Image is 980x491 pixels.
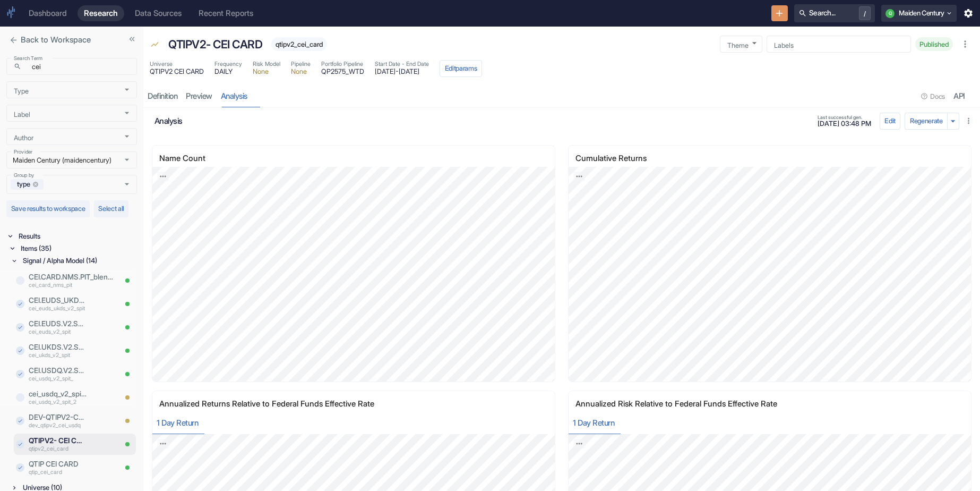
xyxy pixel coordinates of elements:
button: Open [121,107,133,120]
p: qtipv2_cei_card [29,445,87,454]
button: close [6,33,21,47]
span: Signal [150,40,159,51]
div: Signal / Alpha Model (14) [21,255,137,267]
button: Select all [94,200,129,217]
a: Data Sources [128,5,188,21]
div: Results [16,230,137,242]
span: Universe [150,60,204,69]
button: 1 Day Return [152,412,202,434]
label: Search Term [14,55,42,62]
button: Save results to workspace [6,200,90,217]
label: Group by [14,172,34,179]
p: cei_usdq_v2_spit_5 [29,388,87,399]
a: Export; Press ENTER to open [158,172,169,181]
a: CEI.USDQ.V2.SPITcei_usdq_v2_spit_ [29,365,87,383]
span: Risk Model [253,60,280,69]
span: qtipv2_cei_card [271,40,327,48]
div: Data Sources [135,9,182,18]
a: DEV-QTIPV2-CEI-USDQdev_qtipv2_cei_usdq [29,412,87,430]
a: CEI.EUDS.V2.SPITcei_euds_v2_spit [29,318,87,336]
a: CEI.UKDS.V2.SPITcei_ukds_v2_spit [29,342,87,360]
span: Published [915,40,953,48]
h6: analysis [154,116,811,126]
p: cei_usdq_v2_spit_2 [29,399,87,407]
p: Annualized Returns Relative to Federal Funds Effective Rate [159,398,391,410]
a: QTIPV2- CEI CARDqtipv2_cei_card [29,435,87,453]
div: type [11,179,44,190]
span: Frequency [214,60,242,69]
div: Items (35) [19,242,137,255]
p: CEI.EUDS_UKDS.V2.SPIT [29,295,87,306]
p: QTIPV2- CEI CARD [168,36,262,53]
a: CEI.CARD.NMS.PIT_blendeddeltascorecei_card_nms_pit [29,272,116,290]
span: [DATE] 03:48 PM [818,121,871,128]
p: Name Count [159,153,222,164]
a: QTIP CEI CARDqtip_cei_card [29,459,87,477]
span: QP2575_WTD [321,69,364,75]
span: None [253,69,280,75]
p: Cumulative Returns [575,153,663,164]
button: Collapse Sidebar [125,32,139,46]
p: DEV-QTIPV2-CEI-USDQ [29,412,87,422]
div: API [953,91,965,101]
span: QTIPV2 CEI CARD [150,69,204,75]
p: CEI.EUDS.V2.SPIT [29,318,87,329]
span: Last successful gen. [818,115,871,120]
button: Open [121,178,133,191]
p: QTIPV2- CEI CARD [29,435,87,446]
button: Open [121,130,133,143]
label: Provider [14,148,32,156]
span: DAILY [214,69,242,75]
div: Dashboard [29,9,67,18]
a: analysis [217,86,252,107]
div: QTIPV2- CEI CARD [166,33,265,55]
div: Q [886,9,895,18]
p: cei_euds_v2_spit [29,328,87,337]
p: Annualized Risk Relative to Federal Funds Effective Rate [575,398,794,410]
a: Dashboard [22,5,73,21]
p: CEI.USDQ.V2.SPIT [29,365,87,376]
a: Export; Press ENTER to open [574,439,585,448]
a: preview [182,86,217,107]
a: Recent Reports [192,5,260,21]
span: [DATE] - [DATE] [375,69,429,75]
button: Docs [917,88,949,105]
p: QTIP CEI CARD [29,459,87,469]
p: cei_ukds_v2_spit [29,352,87,360]
button: Open [121,154,133,166]
button: Search.../ [794,4,875,22]
span: Portfolio Pipeline [321,60,364,69]
a: Export; Press ENTER to open [158,439,169,448]
p: CEI.CARD.NMS.PIT_blendeddeltascore [29,272,116,282]
a: CEI.EUDS_UKDS.V2.SPITcei_euds_ukds_v2_spit [29,295,87,313]
button: config [880,113,901,130]
button: 1 Day Return [569,412,618,434]
a: Research [78,5,124,21]
button: New Resource [771,5,788,22]
a: cei_usdq_v2_spit_5cei_usdq_v2_spit_2 [29,388,87,407]
span: type [13,180,35,189]
p: Back to Workspace [21,34,91,46]
a: Export; Press ENTER to open [574,172,585,181]
button: Open [121,83,133,96]
div: resource tabs [143,86,980,107]
span: Pipeline [291,60,311,69]
div: Definition [148,91,177,101]
div: Recent Reports [199,9,253,18]
p: qtip_cei_card [29,469,87,477]
p: cei_euds_ukds_v2_spit [29,305,87,314]
p: CEI.UKDS.V2.SPIT [29,342,87,352]
span: None [291,69,311,75]
div: Return Horizon Tabs [152,412,555,434]
div: Return Horizon Tabs [569,412,971,434]
button: Regenerate [905,113,948,130]
button: Editparams [440,60,482,77]
div: Research [84,9,118,18]
p: cei_card_nms_pit [29,282,116,290]
span: Start Date - End Date [375,60,429,69]
button: QMaiden Century [881,5,957,22]
p: dev_qtipv2_cei_usdq [29,422,87,430]
p: cei_usdq_v2_spit_ [29,375,87,384]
